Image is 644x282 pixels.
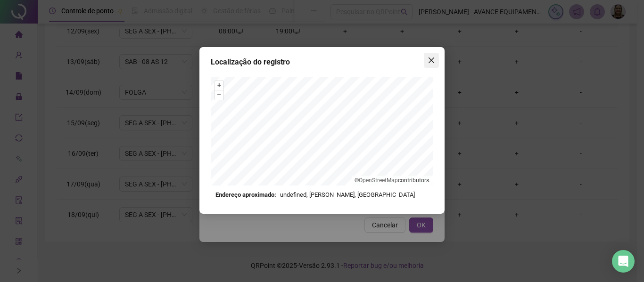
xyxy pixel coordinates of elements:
[215,81,223,90] button: +
[424,53,439,68] button: Close
[612,250,635,273] div: Open Intercom Messenger
[211,56,433,68] div: Localização do registro
[215,190,429,200] div: undefined, [PERSON_NAME], [GEOGRAPHIC_DATA]
[215,90,223,99] button: –
[428,56,435,64] span: close
[355,177,430,184] li: © contributors.
[215,190,276,200] strong: Endereço aproximado:
[359,177,398,184] a: OpenStreetMap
